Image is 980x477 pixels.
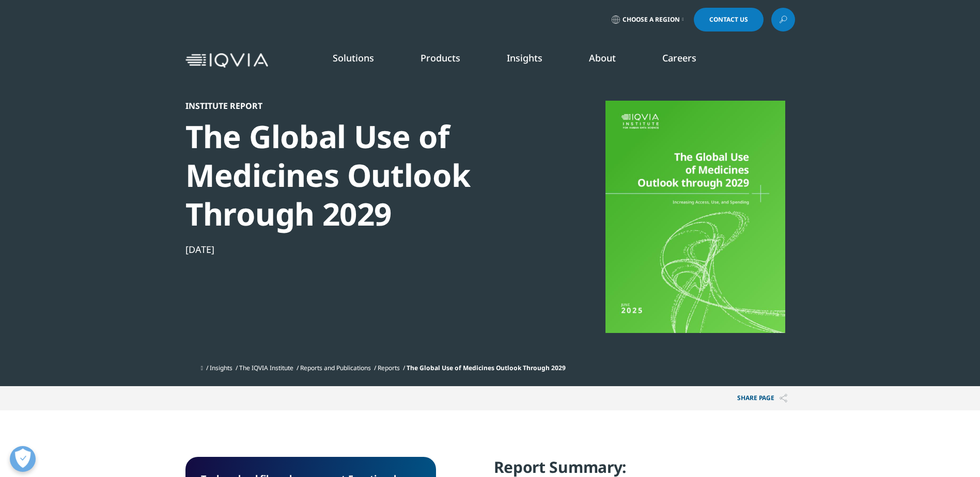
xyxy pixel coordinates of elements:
img: IQVIA Healthcare Information Technology and Pharma Clinical Research Company [185,53,268,68]
button: Öppna preferenser [10,446,36,472]
div: The Global Use of Medicines Outlook Through 2029 [185,117,540,233]
a: Careers [662,52,696,64]
div: Institute Report [185,101,540,111]
a: Insights [210,363,232,372]
button: Share PAGEShare PAGE [729,386,795,410]
a: Reports and Publications [300,363,371,372]
a: Products [421,52,460,64]
span: The Global Use of Medicines Outlook Through 2029 [407,363,566,372]
img: Share PAGE [780,394,787,403]
nav: Primary [272,36,795,85]
a: About [589,52,616,64]
span: Contact Us [709,17,748,23]
a: Solutions [333,52,374,64]
a: Contact Us [694,8,764,31]
span: Choose a Region [623,15,680,24]
a: The IQVIA Institute [239,363,293,372]
p: Share PAGE [729,386,795,410]
div: [DATE] [185,243,540,256]
a: Insights [507,52,542,64]
a: Reports [378,363,400,372]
